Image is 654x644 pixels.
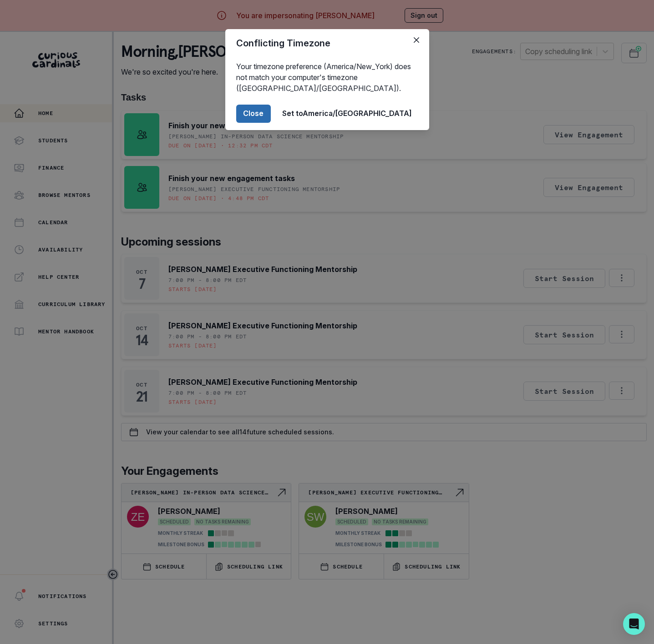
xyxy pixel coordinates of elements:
header: Conflicting Timezone [225,29,429,57]
div: Open Intercom Messenger [623,613,645,635]
button: Close [409,33,424,47]
div: Your timezone preference (America/New_York) does not match your computer's timezone ([GEOGRAPHIC_... [225,57,429,97]
button: Close [236,105,271,123]
button: Set toAmerica/[GEOGRAPHIC_DATA] [276,105,418,123]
